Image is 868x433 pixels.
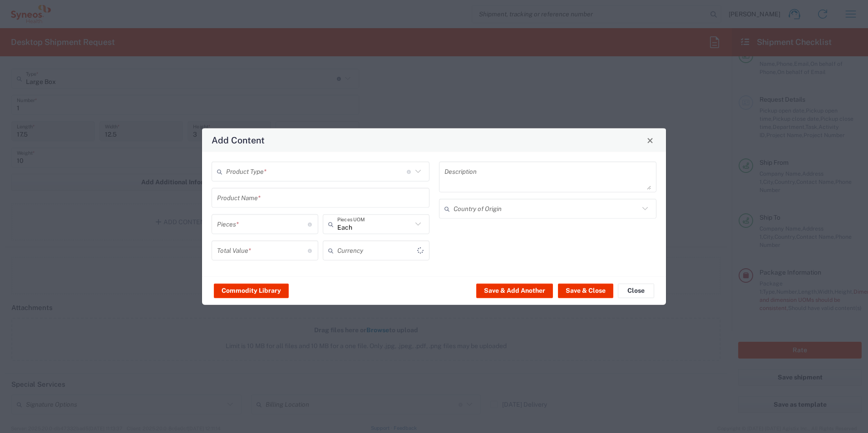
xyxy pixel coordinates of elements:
button: Close [618,283,654,298]
h4: Add Content [212,133,265,147]
button: Save & Close [558,283,613,298]
button: Close [644,134,656,147]
button: Commodity Library [214,283,289,298]
button: Save & Add Another [476,283,553,298]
